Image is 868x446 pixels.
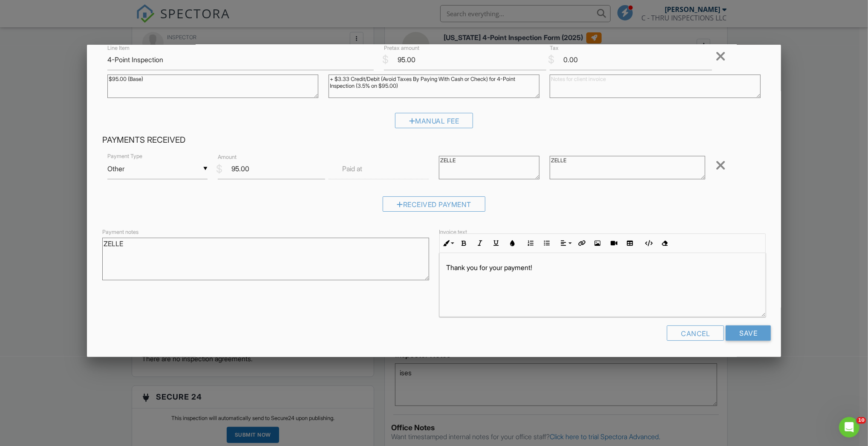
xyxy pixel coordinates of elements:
div: Cancel [667,325,724,341]
label: Invoice text [439,228,467,236]
div: Received Payment [383,196,485,212]
button: Underline (Ctrl+U) [488,235,505,251]
label: Payment notes [102,228,138,236]
iframe: Intercom live chat [839,417,859,437]
button: Bold (Ctrl+B) [456,235,472,251]
label: Line Item [107,44,130,52]
textarea: $95.00 (Base) [107,75,318,98]
label: Amount [218,153,236,161]
input: Save [726,325,771,341]
button: Align [557,235,574,251]
div: $ [216,162,222,176]
textarea: + $3.33 Credit/Debit (Avoid Taxes By Paying With Cash or Check) for 4-Point Inspection (3.5% on $... [329,75,539,98]
label: Payment Type [107,153,142,160]
label: Paid at [342,164,362,173]
a: Manual Fee [395,119,473,127]
div: $ [382,52,389,67]
div: $ [548,52,554,67]
a: Received Payment [383,202,485,211]
button: Clear Formatting [657,235,673,251]
p: Thank you for your payment! [447,263,759,272]
button: Unordered List [539,235,555,251]
label: Pretax amount [384,44,419,52]
div: Manual Fee [395,113,473,128]
label: Tax [550,44,559,52]
button: Ordered List [523,235,539,251]
button: Italic (Ctrl+I) [472,235,488,251]
span: 10 [856,417,866,424]
h4: Payments Received [102,135,766,146]
button: Colors [505,235,521,251]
